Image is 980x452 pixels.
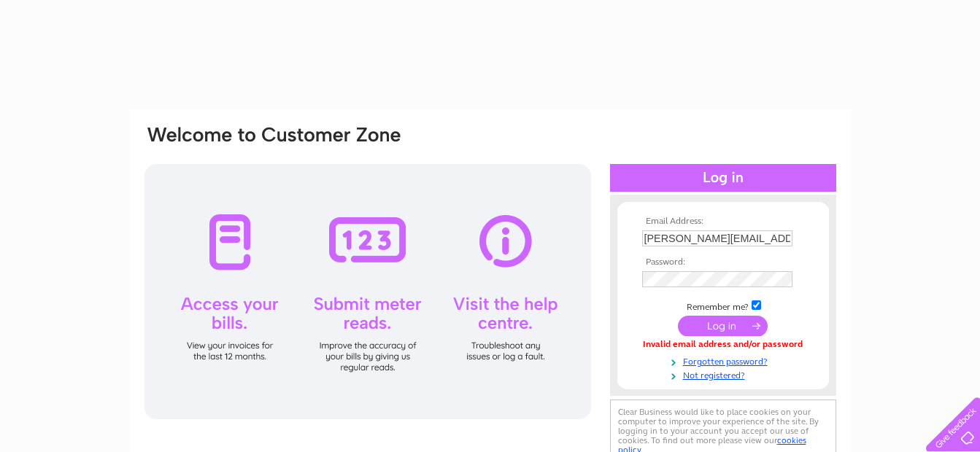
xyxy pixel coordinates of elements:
input: Submit [678,316,768,336]
a: Not registered? [642,367,808,381]
th: Email Address: [638,217,808,227]
th: Password: [638,257,808,268]
td: Remember me? [638,298,808,313]
a: Forgotten password? [642,354,808,367]
div: Invalid email address and/or password [642,340,804,350]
